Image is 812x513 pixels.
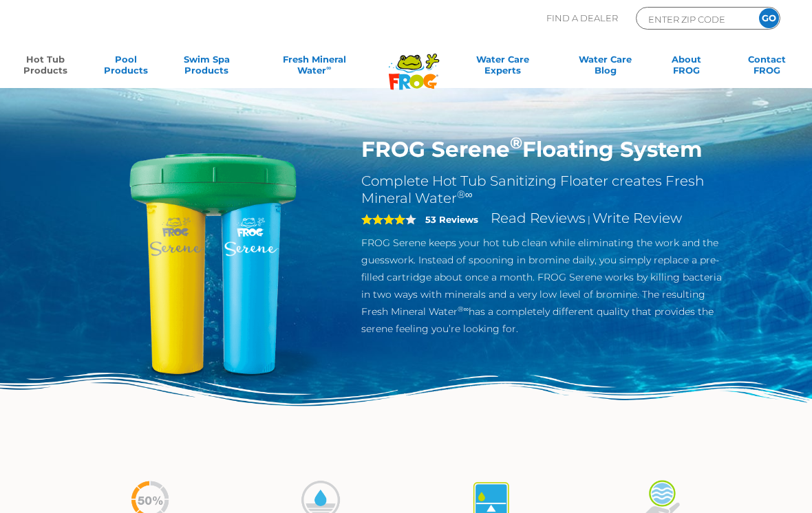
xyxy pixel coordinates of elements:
h2: Complete Hot Tub Sanitizing Floater creates Fresh Mineral Water [361,173,727,207]
a: Water CareBlog [574,54,637,81]
a: Hot TubProducts [14,54,76,81]
span: | [588,214,590,225]
a: Read Reviews [491,210,586,226]
a: Write Review [592,210,682,226]
img: hot-tub-product-serene-floater.png [85,136,341,391]
img: Frog Products Logo [381,36,447,90]
sup: ∞ [326,64,331,72]
span: 4 [361,214,405,225]
a: PoolProducts [94,54,157,81]
h1: FROG Serene Floating System [361,136,727,162]
sup: ®∞ [458,305,469,314]
a: Swim SpaProducts [175,54,238,81]
a: ContactFROG [736,54,798,81]
a: Fresh MineralWater∞ [256,54,373,81]
input: GO [759,8,779,28]
strong: 53 Reviews [425,214,478,225]
p: FROG Serene keeps your hot tub clean while eliminating the work and the guesswork. Instead of spo... [361,234,727,338]
sup: ® [510,133,522,153]
p: Find A Dealer [546,7,618,30]
a: AboutFROG [655,54,718,81]
a: Water CareExperts [449,54,556,81]
sup: ®∞ [457,188,473,201]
